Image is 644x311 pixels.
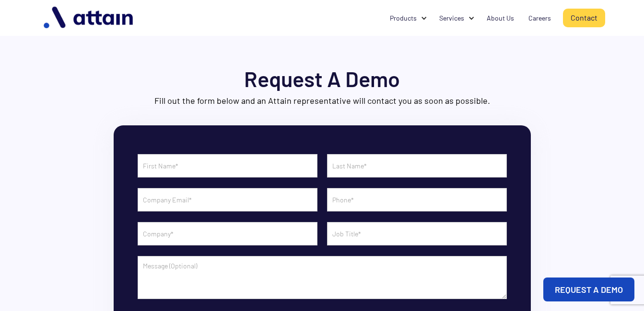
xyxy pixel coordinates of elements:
[383,9,432,27] div: Products
[543,278,634,301] a: REQUEST A DEMO
[138,188,317,211] input: Company Email*
[521,9,558,27] a: Careers
[39,67,606,90] h1: Request A Demo
[39,95,606,106] p: Fill out the form below and an Attain representative will contact you as soon as possible.
[327,188,507,211] input: Phone*
[39,3,140,33] img: logo
[327,222,507,245] input: Job Title*
[327,154,507,178] input: Last Name*
[138,222,317,245] input: Company*
[487,13,514,23] div: About Us
[439,13,464,23] div: Services
[480,9,521,27] a: About Us
[432,9,480,27] div: Services
[563,9,605,27] a: Contact
[138,154,317,178] input: First Name*
[390,13,417,23] div: Products
[528,13,551,23] div: Careers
